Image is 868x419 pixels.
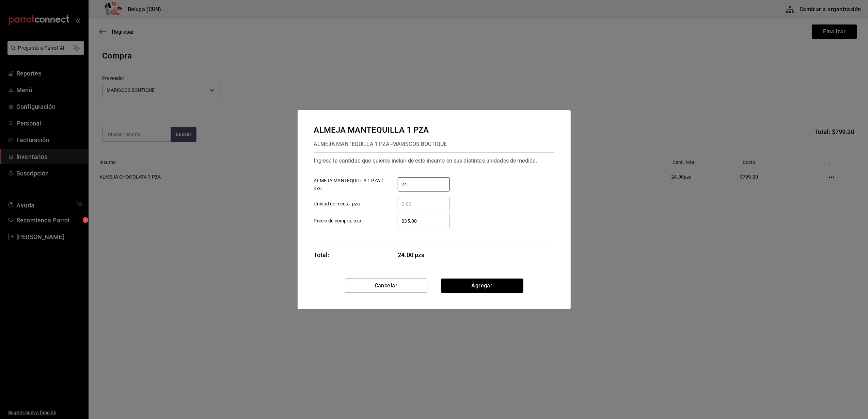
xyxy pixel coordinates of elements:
span: Unidad de receta: pza [314,200,360,207]
div: ALMEJA MANTEQUILLA 1 PZA [314,124,447,136]
span: ALMEJA MANTEQUILLA 1 PZA 1 pza [314,177,385,191]
button: Agregar [441,279,523,293]
button: Cancelar [345,279,427,293]
span: Precio de compra: pza [314,217,362,224]
div: Ingresa la cantidad que quieres incluir de este insumo en sus distintas unidades de medida. [314,155,554,166]
input: ALMEJA MANTEQUILLA 1 PZA 1 pza [398,180,450,188]
span: 24.00 pza [398,250,450,259]
input: Unidad de receta: pza [398,200,450,208]
div: ALMEJA MANTEQUILLA 1 PZA - MARISCOS BOUTIQUE [314,139,447,150]
div: Total: [314,250,330,259]
input: Precio de compra: pza [398,217,450,225]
